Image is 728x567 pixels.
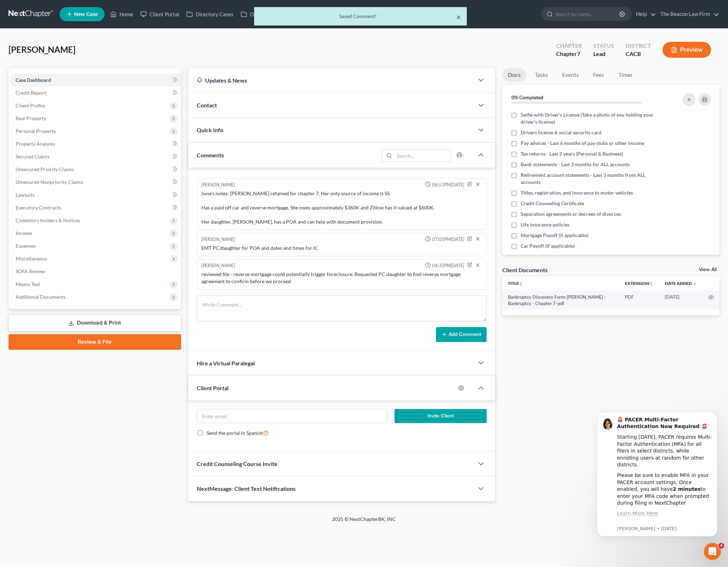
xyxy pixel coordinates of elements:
[197,460,278,467] span: Credit Counseling Course Invite
[16,166,74,172] span: Unsecured Priority Claims
[16,281,40,287] span: Means Test
[16,204,61,210] span: Executory Contracts
[649,282,654,286] i: unfold_more
[586,401,728,548] iframe: Intercom notifications message
[619,291,659,310] td: PDF
[432,181,464,188] span: 06:53PM[DATE]
[521,161,630,168] span: Bank statements - Last 3 months for ALL accounts
[16,256,47,262] span: Miscellaneous
[502,68,526,82] a: Docs
[201,262,235,269] div: [PERSON_NAME]
[394,409,486,423] button: Invite Client
[197,485,296,492] span: NextMessage: Client Text Notifications
[521,232,588,239] span: Mortgage Payoff (if applicable)
[201,236,235,243] div: [PERSON_NAME]
[511,94,543,100] strong: 0% Completed
[197,360,255,366] span: Hire a Virtual Paralegal
[16,268,45,274] span: SOFA Review
[699,267,717,272] a: View All
[201,190,482,225] div: June's notes: [PERSON_NAME] retained for chapter 7. Her only source of income is SS. Has a paid o...
[201,245,482,252] div: EMT PC/daughter for POA and dates and times for IC
[10,150,181,163] a: Secured Claims
[16,243,36,249] span: Expenses
[10,176,181,189] a: Unsecured Nonpriority Claims
[10,201,181,214] a: Executory Contracts
[436,327,487,342] button: Add Comment
[9,44,75,55] span: [PERSON_NAME]
[502,266,548,274] div: Client Documents
[521,140,644,147] span: Pay advices - Last 6 months of pay stubs or other income
[718,543,724,549] span: 4
[197,127,223,133] span: Quick Info
[394,150,450,162] input: Search...
[613,68,638,82] a: Timer
[521,221,570,228] span: Life insurance policies
[693,282,697,286] i: expand_more
[521,111,659,125] span: Selfie with Driver's License (Take a photo of you holding your driver's license)
[9,315,181,331] a: Download & Print
[260,13,461,20] div: Saved Comment!
[625,281,654,286] a: Extensionunfold_more
[704,543,721,560] iframe: Intercom live chat
[521,210,621,218] span: Separation agreements or decrees of divorces
[16,153,50,159] span: Secured Claims
[577,50,580,57] span: 7
[10,189,181,201] a: Lawsuits
[626,50,651,58] div: CACB
[201,271,482,285] div: reviewed file - reverse mortgage could potentially trigger foreclosure. Requested PC daughter to ...
[16,179,83,185] span: Unsecured Nonpriority Claims
[9,334,181,350] a: Review & File
[502,291,619,310] td: Bankruptcy Discovery Form-[PERSON_NAME] - Bankruptcy - Chapter 7-pdf
[521,242,575,249] span: Car Payoff (if applicable)
[521,129,601,136] span: Drivers license & social security card
[197,384,229,391] span: Client Portal
[519,282,523,286] i: unfold_more
[16,192,35,198] span: Lawsuits
[197,152,224,158] span: Comments
[456,13,461,21] button: ×
[201,181,235,189] div: [PERSON_NAME]
[207,430,263,436] span: Send the portal in Spanish
[593,42,614,50] div: Status
[16,128,56,134] span: Personal Property
[521,189,633,196] span: Titles, registration, and insurance to motor vehicles
[10,137,181,150] a: Property Analysis
[16,294,66,300] span: Additional Documents
[16,141,55,147] span: Property Analysis
[162,516,566,528] div: 2025 © NextChapterBK, INC
[659,291,702,310] td: [DATE]
[197,102,217,108] span: Contact
[587,68,610,82] a: Fees
[556,68,584,82] a: Events
[508,281,523,286] a: Titleunfold_more
[10,86,181,99] a: Credit Report
[16,217,80,223] span: Codebtors Insiders & Notices
[662,42,711,58] button: Preview
[556,42,582,50] div: Chapter
[432,262,464,269] span: 04:32PM[DATE]
[16,77,51,83] span: Case Dashboard
[521,150,623,157] span: Tax returns - Last 2 years (Personal & Business)
[593,50,614,58] div: Lead
[521,200,584,207] span: Credit Counseling Certificate
[432,236,464,243] span: 07:00PM[DATE]
[16,115,46,121] span: Real Property
[626,42,651,50] div: District
[556,50,582,58] div: Chapter
[529,68,554,82] a: Tasks
[16,90,46,96] span: Credit Report
[16,230,32,236] span: Income
[197,77,465,84] div: Updates & News
[10,265,181,278] a: SOFA Review
[197,409,387,423] input: Enter email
